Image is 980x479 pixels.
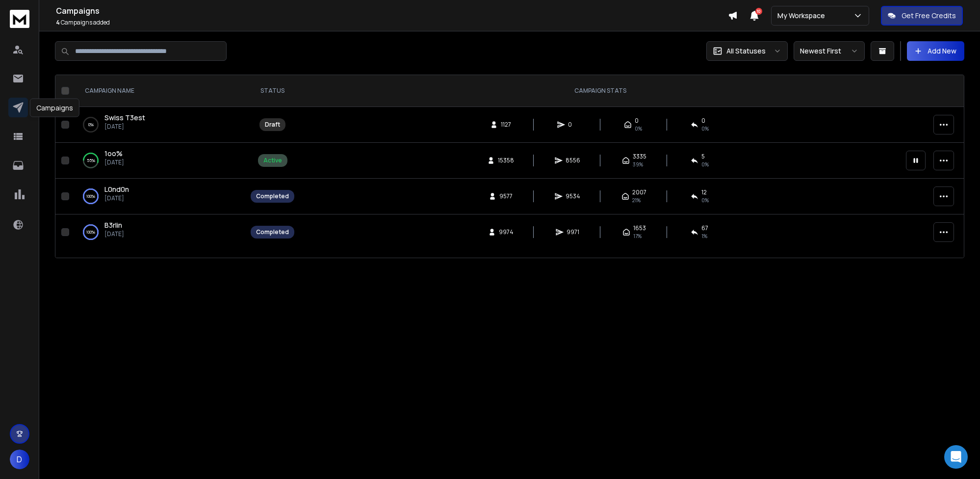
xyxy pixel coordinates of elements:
a: Swiss T3est [104,113,145,123]
span: 5 [701,153,705,160]
button: Add New [907,41,964,61]
span: 39 % [633,160,643,168]
span: 9974 [499,228,514,236]
span: 0 [568,121,578,129]
p: My Workspace [777,11,829,21]
span: 12 [701,188,707,196]
span: 2007 [632,188,646,196]
span: 1653 [633,224,646,232]
p: 0 % [88,120,94,130]
th: CAMPAIGN NAME [73,75,245,107]
th: CAMPAIGN STATS [300,75,900,107]
td: 55%1oo%[DATE] [73,143,245,179]
div: Draft [265,121,280,129]
td: 100%L0nd0n[DATE] [73,179,245,214]
p: 100 % [86,227,95,237]
p: [DATE] [104,123,145,131]
div: Campaigns [30,99,79,117]
th: STATUS [245,75,300,107]
p: All Statuses [726,46,766,56]
a: B3rlin [104,220,122,230]
td: 0%Swiss T3est[DATE] [73,107,245,143]
span: 8556 [566,157,580,164]
h1: Campaigns [56,5,728,17]
span: 67 [701,224,708,232]
p: 100 % [86,191,95,201]
span: 10 [755,8,762,15]
span: 21 % [632,196,641,204]
span: 0 % [701,160,709,168]
td: 100%B3rlin[DATE] [73,214,245,250]
span: 3335 [633,153,646,160]
img: logo [10,10,29,28]
span: 9971 [567,228,579,236]
div: Completed [256,192,289,200]
span: 1 % [701,232,707,240]
span: 0% [635,125,642,133]
p: [DATE] [104,230,124,238]
span: L0nd0n [104,185,129,194]
span: 4 [56,18,60,27]
p: [DATE] [104,159,124,166]
div: Completed [256,228,289,236]
span: 0% [701,125,709,133]
span: 1127 [501,121,511,129]
span: 9577 [499,192,513,200]
span: 0 [701,117,705,125]
a: L0nd0n [104,185,129,194]
button: Newest First [794,41,865,61]
p: Campaigns added [56,19,728,27]
span: 9534 [566,192,580,200]
div: Active [263,157,282,164]
div: Open Intercom Messenger [944,445,968,469]
button: Get Free Credits [881,6,963,26]
span: 17 % [633,232,642,240]
span: 1oo% [104,149,123,158]
a: 1oo% [104,149,123,159]
button: D [10,450,29,469]
span: 0 [635,117,639,125]
p: 55 % [87,156,95,165]
p: [DATE] [104,194,129,202]
p: Get Free Credits [902,11,956,21]
span: 0 % [701,196,709,204]
span: 15358 [498,157,514,164]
